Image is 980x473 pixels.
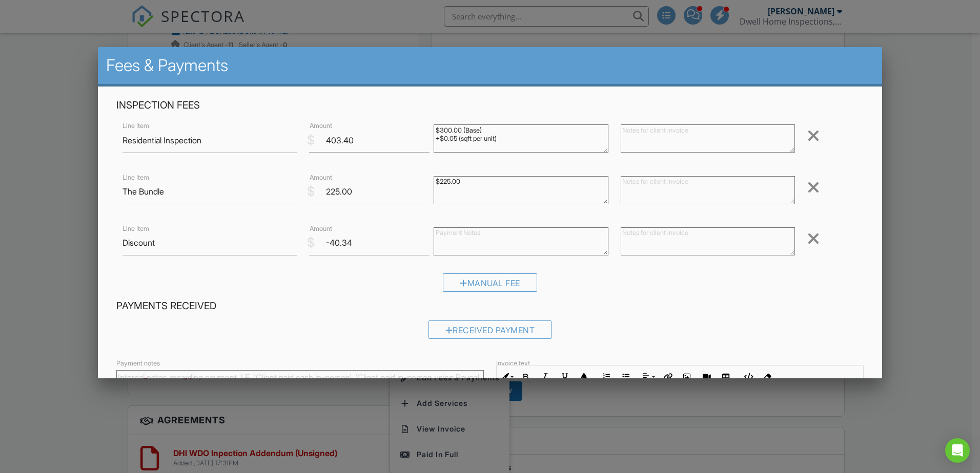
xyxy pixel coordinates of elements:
[638,367,658,386] button: Align
[597,367,616,386] button: Ordered List
[106,55,874,76] h2: Fees & Payments
[308,183,315,200] div: $
[697,367,716,386] button: Insert Video
[945,438,970,463] div: Open Intercom Messenger
[716,367,736,386] button: Insert Table
[310,224,332,233] label: Amount
[116,99,864,112] h4: Inspection Fees
[434,125,608,153] textarea: $300.00 (Base) +$0.05 (sqft per unit)
[497,367,516,386] button: Inline Style
[122,224,149,233] label: Line Item
[308,234,315,252] div: $
[496,359,530,368] label: Invoice text
[536,367,555,386] button: Italic (Ctrl+I)
[516,367,536,386] button: Bold (Ctrl+B)
[428,320,552,339] div: Received Payment
[616,367,636,386] button: Unordered List
[308,132,315,149] div: $
[443,274,537,292] div: Manual Fee
[310,121,332,131] label: Amount
[122,173,149,182] label: Line Item
[658,367,677,386] button: Insert Link (Ctrl+K)
[310,173,332,182] label: Amount
[122,121,149,131] label: Line Item
[677,367,697,386] button: Insert Image (Ctrl+P)
[428,328,552,338] a: Received Payment
[434,176,608,204] textarea: $225.00
[758,367,777,386] button: Clear Formatting
[575,367,594,386] button: Colors
[116,300,864,313] h4: Payments Received
[443,281,537,291] a: Manual Fee
[555,367,575,386] button: Underline (Ctrl+U)
[116,359,160,368] label: Payment notes
[738,367,758,386] button: Code View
